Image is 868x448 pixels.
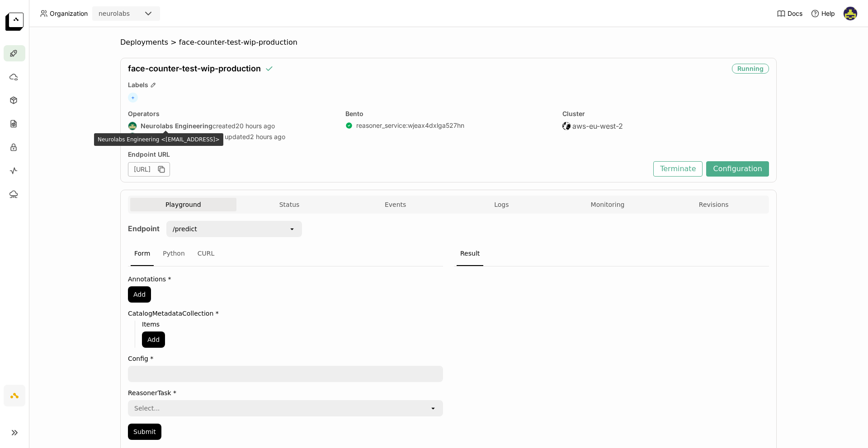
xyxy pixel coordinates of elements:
[128,310,443,317] label: CatalogMetadataCollection *
[168,38,179,47] span: >
[777,9,802,18] a: Docs
[653,161,703,177] button: Terminate
[179,38,297,47] span: face-counter-test-wip-production
[94,133,223,146] div: Neurolabs Engineering <[EMAIL_ADDRESS]>
[141,133,212,141] strong: Neurolabs Engineering
[131,9,132,19] input: Selected neurolabs.
[128,121,335,131] div: created
[194,242,218,266] div: CURL
[128,133,137,141] img: Neurolabs Engineering
[128,355,443,362] label: Config *
[429,405,437,412] svg: open
[99,9,130,18] div: neurolabs
[142,331,165,348] button: Add
[128,286,151,303] button: Add
[788,9,802,18] span: Docs
[345,110,552,118] div: Bento
[555,198,661,211] button: Monitoring
[844,7,857,20] img: Farouk Ghallabi
[250,133,285,141] span: 2 hours ago
[128,224,160,233] strong: Endpoint
[128,132,335,141] div: last updated
[660,198,767,211] button: Revisions
[236,198,343,211] button: Status
[448,198,555,211] button: Logs
[128,162,170,177] div: [URL]
[159,242,189,266] div: Python
[120,38,168,47] span: Deployments
[457,242,483,266] div: Result
[128,150,649,159] div: Endpoint URL
[128,110,335,118] div: Operators
[732,64,769,74] div: Running
[5,13,24,31] img: logo
[128,275,443,283] label: Annotations *
[128,93,138,103] span: +
[134,404,160,413] div: Select...
[356,121,464,130] a: reasoner_service:wjeax4dxlga527hn
[562,110,769,118] div: Cluster
[120,38,777,47] nav: Breadcrumbs navigation
[236,122,275,130] span: 20 hours ago
[130,198,236,211] button: Playground
[288,225,296,233] svg: open
[50,9,88,18] span: Organization
[821,9,835,18] span: Help
[706,161,769,177] button: Configuration
[128,64,261,74] span: face-counter-test-wip-production
[128,424,161,440] button: Submit
[128,122,137,130] img: Neurolabs Engineering
[198,224,199,233] input: Selected /predict.
[142,321,443,328] label: Items
[811,9,835,18] div: Help
[128,389,443,397] label: ReasonerTask *
[128,81,769,89] div: Labels
[173,224,197,233] div: /predict
[141,122,212,130] strong: Neurolabs Engineering
[572,121,623,131] span: aws-eu-west-2
[131,242,154,266] div: Form
[342,198,448,211] button: Events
